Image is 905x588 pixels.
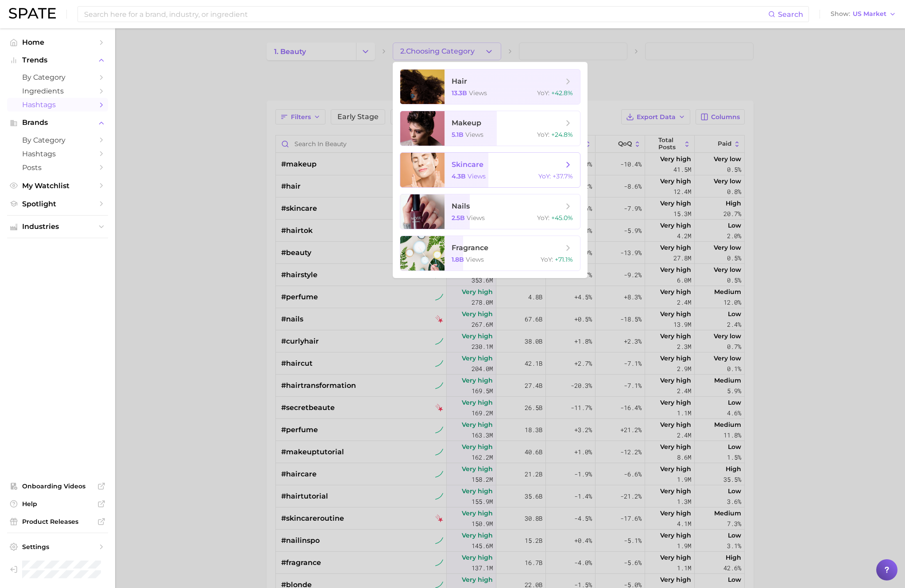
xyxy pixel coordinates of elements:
[452,119,481,127] span: makeup
[7,84,108,98] a: Ingredients
[778,10,803,19] span: Search
[452,160,483,169] span: skincare
[553,172,573,180] span: +37.7%
[22,518,93,526] span: Product Releases
[551,89,573,97] span: +42.8%
[452,172,466,180] span: 4.3b
[7,116,108,129] button: Brands
[22,56,93,64] span: Trends
[83,7,768,22] input: Search here for a brand, industry, or ingredient
[22,87,93,95] span: Ingredients
[537,89,549,97] span: YoY :
[537,214,549,222] span: YoY :
[22,182,93,190] span: My Watchlist
[9,8,56,19] img: SPATE
[452,202,470,210] span: nails
[7,197,108,211] a: Spotlight
[469,89,487,97] span: views
[468,172,486,180] span: views
[22,223,93,231] span: Industries
[452,77,467,85] span: hair
[22,500,93,508] span: Help
[22,38,93,46] span: Home
[541,255,553,263] span: YoY :
[7,133,108,147] a: by Category
[7,497,108,511] a: Help
[7,179,108,193] a: My Watchlist
[22,101,93,109] span: Hashtags
[828,8,898,20] button: ShowUS Market
[555,255,573,263] span: +71.1%
[465,131,483,139] span: views
[22,150,93,158] span: Hashtags
[22,119,93,127] span: Brands
[853,12,886,16] span: US Market
[7,147,108,161] a: Hashtags
[452,255,464,263] span: 1.8b
[551,131,573,139] span: +24.8%
[7,35,108,49] a: Home
[831,12,850,16] span: Show
[551,214,573,222] span: +45.0%
[452,131,464,139] span: 5.1b
[467,214,485,222] span: views
[7,161,108,174] a: Posts
[537,131,549,139] span: YoY :
[7,98,108,112] a: Hashtags
[452,89,467,97] span: 13.3b
[22,543,93,551] span: Settings
[393,62,588,278] ul: 2.Choosing Category
[452,244,488,252] span: fragrance
[22,200,93,208] span: Spotlight
[22,73,93,81] span: by Category
[7,220,108,233] button: Industries
[7,540,108,553] a: Settings
[7,54,108,67] button: Trends
[7,515,108,528] a: Product Releases
[538,172,551,180] span: YoY :
[7,480,108,493] a: Onboarding Videos
[22,482,93,490] span: Onboarding Videos
[22,136,93,144] span: by Category
[22,163,93,172] span: Posts
[466,255,484,263] span: views
[452,214,465,222] span: 2.5b
[7,558,108,581] a: Log out. Currently logged in as Pro User with e-mail spate.pro@test.test.
[7,70,108,84] a: by Category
